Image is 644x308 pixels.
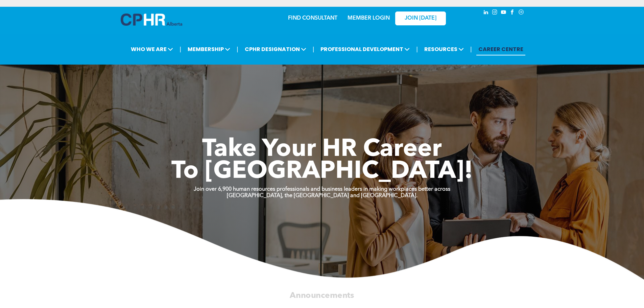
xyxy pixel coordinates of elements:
a: MEMBER LOGIN [348,16,390,21]
li: | [237,42,238,56]
span: RESOURCES [422,43,466,55]
a: Social network [518,8,525,18]
strong: [GEOGRAPHIC_DATA], the [GEOGRAPHIC_DATA] and [GEOGRAPHIC_DATA]. [227,193,418,198]
strong: Join over 6,900 human resources professionals and business leaders in making workplaces better ac... [194,187,450,192]
span: Take Your HR Career [202,138,442,162]
a: FIND CONSULTANT [288,16,337,21]
a: JOIN [DATE] [395,11,446,25]
span: To [GEOGRAPHIC_DATA]! [171,160,473,184]
a: youtube [500,8,507,18]
a: linkedin [482,8,490,18]
li: | [470,42,472,56]
li: | [180,42,181,56]
li: | [313,42,314,56]
span: JOIN [DATE] [405,15,436,22]
span: PROFESSIONAL DEVELOPMENT [318,43,412,55]
a: CAREER CENTRE [476,43,525,55]
span: CPHR DESIGNATION [243,43,308,55]
li: | [416,42,418,56]
span: MEMBERSHIP [186,43,232,55]
a: instagram [491,8,499,18]
a: facebook [509,8,516,18]
img: A blue and white logo for cp alberta [121,14,182,26]
span: WHO WE ARE [129,43,175,55]
span: Announcements [290,291,354,300]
